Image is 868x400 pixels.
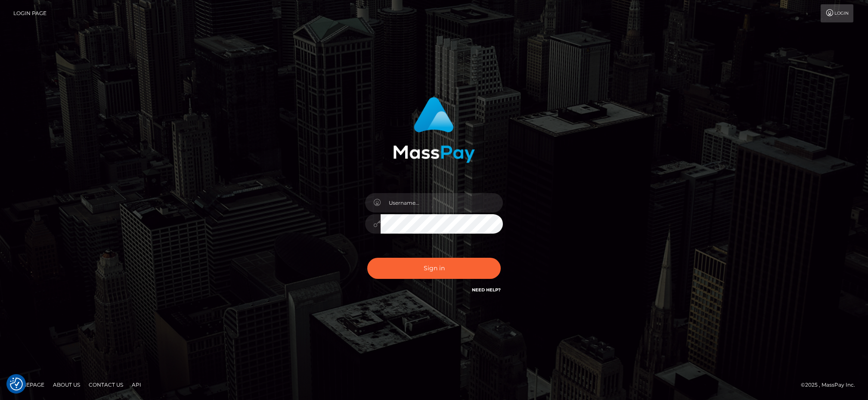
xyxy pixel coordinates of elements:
[9,378,48,391] a: Homepage
[10,378,23,391] img: Revisit consent button
[472,287,501,293] a: Need Help?
[85,378,127,391] a: Contact Us
[821,4,853,22] a: Login
[50,378,84,391] a: About Us
[381,193,503,212] input: Username...
[128,378,145,391] a: API
[10,378,23,391] button: Consent Preferences
[801,380,862,390] div: © 2025 , MassPay Inc.
[393,97,475,163] img: MassPay Login
[13,4,46,22] a: Login Page
[367,258,501,279] button: Sign in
